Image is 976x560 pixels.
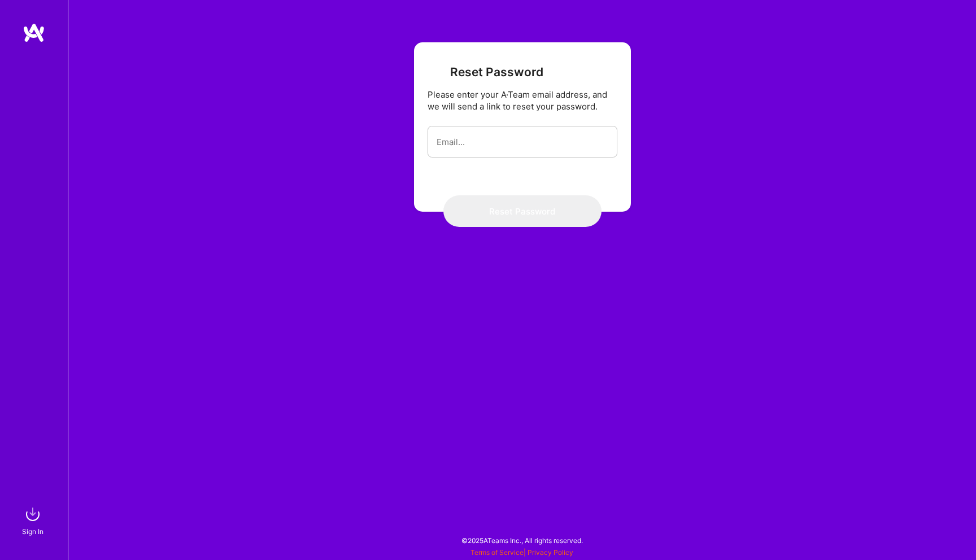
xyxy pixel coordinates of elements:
i: icon ArrowBack [428,66,441,80]
div: Please enter your A·Team email address, and we will send a link to reset your password. [428,89,617,112]
div: Sign In [22,526,43,537]
a: Terms of Service [470,548,524,557]
button: Reset Password [443,195,602,227]
a: Privacy Policy [528,548,573,557]
img: sign in [21,503,44,526]
h3: Reset Password [428,65,543,80]
div: © 2025 ATeams Inc., All rights reserved. [68,526,976,554]
img: logo [23,23,45,43]
a: sign inSign In [24,503,44,537]
input: Email... [437,128,608,156]
span: | [470,548,573,557]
